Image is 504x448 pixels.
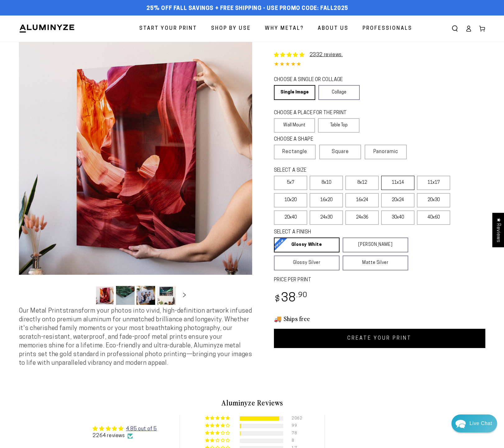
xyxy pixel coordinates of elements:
[343,238,408,252] a: [PERSON_NAME]
[135,20,202,37] a: Start Your Print
[274,60,485,69] div: 4.85 out of 5.0 stars
[205,416,231,421] div: 91% (2062) reviews with 5 star rating
[274,193,307,207] label: 10x20
[332,148,349,156] span: Square
[492,213,504,247] div: Click to open Judge.me floating reviews tab
[80,288,94,302] button: Slide left
[469,414,492,432] div: Contact Us Directly
[71,397,434,408] h2: Aluminyze Reviews
[310,176,343,190] label: 8x10
[205,438,231,443] div: 0% (8) reviews with 2 star rating
[310,193,343,207] label: 16x20
[448,22,462,35] summary: Search our site
[116,286,135,305] button: Load image 2 in gallery view
[206,20,256,37] a: Shop By Use
[41,187,91,197] a: Leave A Message
[274,210,307,225] label: 20x40
[292,416,299,421] div: 2062
[274,292,308,305] bdi: 38
[318,118,359,133] label: Table Top
[345,193,379,207] label: 16x24
[19,42,252,307] media-gallery: Gallery Viewer
[310,210,343,225] label: 24x30
[45,9,61,25] img: John
[93,425,157,432] div: Average rating is 4.85 stars
[274,256,340,270] a: Glossy Silver
[292,424,299,428] div: 99
[274,238,340,252] a: Glossy White
[71,9,87,25] img: Helga
[282,148,307,156] span: Rectangle
[95,286,114,305] button: Load image 1 in gallery view
[274,110,354,117] legend: CHOOSE A PLACE FOR THE PRINT
[274,136,355,143] legend: CHOOSE A SHAPE
[274,85,315,100] a: Single Image
[274,229,393,236] legend: SELECT A FINISH
[417,176,450,190] label: 11x17
[318,24,349,33] span: About Us
[205,423,231,428] div: 4% (99) reviews with 4 star rating
[381,210,414,225] label: 30x40
[296,292,307,299] sup: .90
[274,167,398,174] legend: SELECT A SIZE
[205,431,231,436] div: 3% (78) reviews with 3 star rating
[67,177,84,182] span: Re:amaze
[146,5,348,12] span: 25% off FALL Savings + Free Shipping - Use Promo Code: FALL2025
[274,176,307,190] label: 5x7
[93,432,157,439] div: 2264 reviews
[157,286,176,305] button: Load image 4 in gallery view
[310,52,343,57] a: 2332 reviews.
[451,414,497,432] div: Chat widget toggle
[127,433,133,439] img: Verified Checkmark
[417,193,450,207] label: 20x30
[274,76,354,84] legend: CHOOSE A SINGLE OR COLLAGE
[136,286,155,305] button: Load image 3 in gallery view
[211,24,251,33] span: Shop By Use
[417,210,450,225] label: 40x60
[19,308,252,366] span: Our Metal Prints transform your photos into vivid, high-definition artwork infused directly onto ...
[274,277,485,284] label: PRICE PER PRINT
[274,329,485,348] a: CREATE YOUR PRINT
[363,24,412,33] span: Professionals
[345,210,379,225] label: 24x36
[345,176,379,190] label: 8x12
[126,427,157,432] a: 4.85 out of 5
[139,24,197,33] span: Start Your Print
[260,20,308,37] a: Why Metal?
[358,20,417,37] a: Professionals
[292,439,299,443] div: 8
[373,149,398,154] span: Panoramic
[265,24,304,33] span: Why Metal?
[313,20,353,37] a: About Us
[381,193,414,207] label: 20x24
[274,315,485,323] h3: 🚚 Ships free
[58,9,74,25] img: Marie J
[19,24,75,33] img: Aluminyze
[274,118,315,133] label: Wall Mount
[318,85,360,100] a: Collage
[292,431,299,436] div: 78
[381,176,414,190] label: 11x14
[45,31,88,35] span: Away until 11:00 AM
[275,295,280,304] span: $
[178,288,191,302] button: Slide right
[343,256,408,270] a: Matte Silver
[48,178,84,181] span: We run on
